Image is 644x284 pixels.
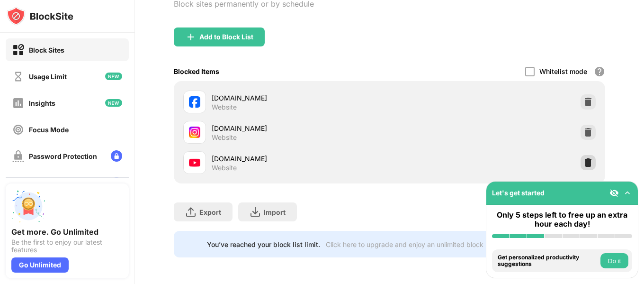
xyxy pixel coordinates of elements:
[12,177,24,189] img: customize-block-page-off.svg
[189,127,200,138] img: favicons
[12,97,24,109] img: insights-off.svg
[111,150,122,162] img: lock-menu.svg
[111,177,122,188] img: lock-menu.svg
[539,67,587,75] div: Whitelist mode
[264,208,286,216] div: Import
[105,99,122,107] img: new-icon.svg
[11,257,69,273] div: Go Unlimited
[189,96,200,108] img: favicons
[492,211,632,229] div: Only 5 steps left to free up an extra hour each day!
[11,238,123,254] div: Be the first to enjoy our latest features
[12,44,24,56] img: block-on.svg
[623,188,632,198] img: omni-setup-toggle.svg
[199,208,221,216] div: Export
[189,157,200,168] img: favicons
[29,126,69,134] div: Focus Mode
[326,240,496,248] div: Click here to upgrade and enjoy an unlimited block list.
[29,73,67,81] div: Usage Limit
[174,67,219,75] div: Blocked Items
[11,189,45,223] img: push-unlimited.svg
[492,189,545,197] div: Let's get started
[105,73,122,80] img: new-icon.svg
[212,154,390,164] div: [DOMAIN_NAME]
[12,124,24,136] img: focus-off.svg
[12,71,24,82] img: time-usage-off.svg
[11,227,123,237] div: Get more. Go Unlimited
[212,103,237,111] div: Website
[199,33,253,41] div: Add to Block List
[29,46,64,54] div: Block Sites
[600,253,628,268] button: Do it
[7,7,73,26] img: logo-blocksite.svg
[212,164,237,172] div: Website
[212,123,390,133] div: [DOMAIN_NAME]
[29,152,97,160] div: Password Protection
[498,254,598,268] div: Get personalized productivity suggestions
[29,99,55,107] div: Insights
[207,240,320,248] div: You’ve reached your block list limit.
[12,150,24,162] img: password-protection-off.svg
[212,93,390,103] div: [DOMAIN_NAME]
[609,188,619,198] img: eye-not-visible.svg
[212,133,237,142] div: Website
